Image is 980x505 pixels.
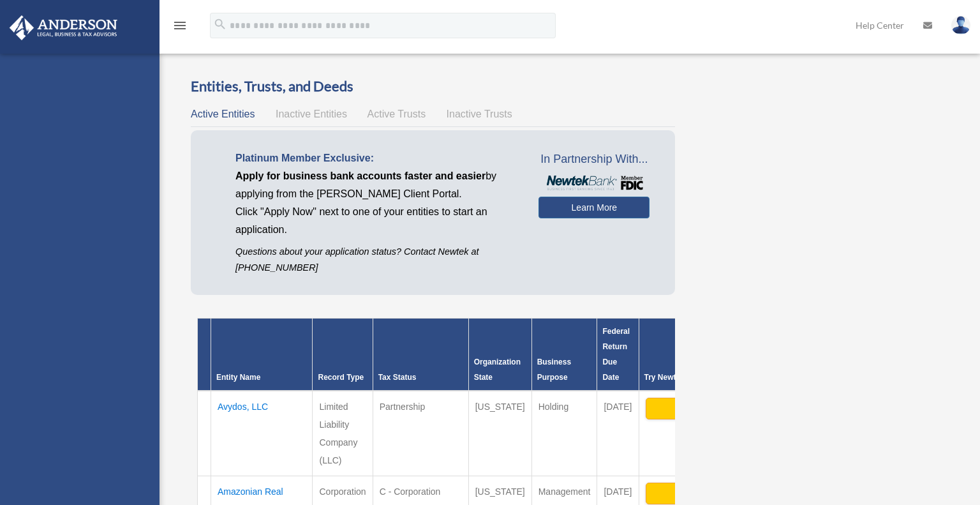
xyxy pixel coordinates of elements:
[597,391,639,476] td: [DATE]
[235,244,519,276] p: Questions about your application status? Contact Newtek at [PHONE_NUMBER]
[235,167,519,203] p: by applying from the [PERSON_NAME] Client Portal.
[545,176,643,190] img: NewtekBankLogoSM.png
[191,77,675,96] h3: Entities, Trusts, and Deeds
[313,319,373,391] th: Record Type
[235,149,519,167] p: Platinum Member Exclusive:
[172,18,188,33] i: menu
[211,391,313,476] td: Avydos, LLC
[538,149,650,170] span: In Partnership With...
[276,109,347,119] span: Inactive Entities
[6,15,121,40] img: Anderson Advisors Platinum Portal
[373,391,468,476] td: Partnership
[447,109,512,119] span: Inactive Trusts
[644,370,771,385] div: Try Newtek Bank
[235,203,519,239] p: Click "Apply Now" next to one of your entities to start an application.
[213,17,227,31] i: search
[468,319,531,391] th: Organization State
[531,319,597,391] th: Business Purpose
[367,109,426,119] span: Active Trusts
[468,391,531,476] td: [US_STATE]
[191,109,255,119] span: Active Entities
[373,319,468,391] th: Tax Status
[538,197,650,218] a: Learn More
[646,398,770,419] button: Apply Now
[531,391,597,476] td: Holding
[597,319,639,391] th: Federal Return Due Date
[646,483,770,504] button: Apply Now
[313,391,373,476] td: Limited Liability Company (LLC)
[172,22,188,33] a: menu
[235,170,486,181] span: Apply for business bank accounts faster and easier
[951,16,970,34] img: User Pic
[211,319,313,391] th: Entity Name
